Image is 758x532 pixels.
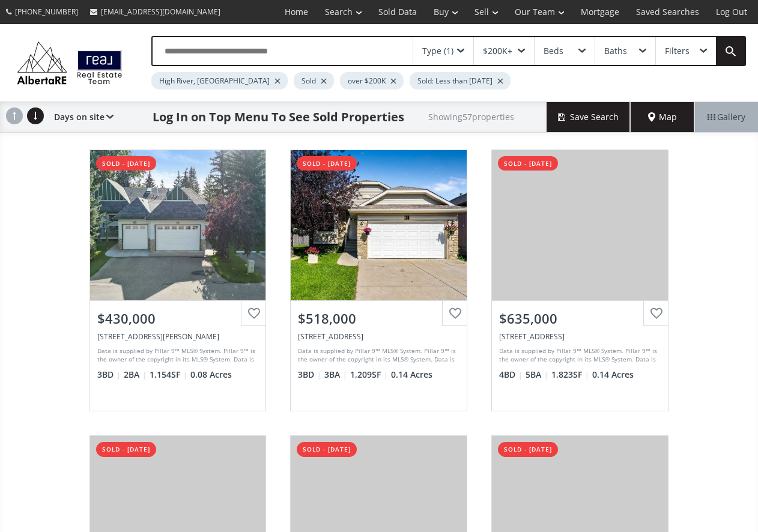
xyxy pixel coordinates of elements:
[350,369,388,381] span: 1,209 SF
[48,102,114,132] div: Days on site
[97,346,256,364] div: Data is supplied by Pillar 9™ MLS® System. Pillar 9™ is the owner of the copyright in its MLS® Sy...
[97,331,259,342] div: 116 Baker Creek Drive SW, High River, AB T1V 1V6
[278,138,479,423] a: sold - [DATE]$518,000[STREET_ADDRESS]Data is supplied by Pillar 9™ MLS® System. Pillar 9™ is the ...
[544,47,563,55] div: Beds
[298,309,459,328] div: $518,000
[592,369,634,381] span: 0.14 Acres
[631,102,694,132] div: Map
[77,138,279,423] a: sold - [DATE]$430,000[STREET_ADDRESS][PERSON_NAME]Data is supplied by Pillar 9™ MLS® System. Pill...
[499,369,523,381] span: 4 BD
[551,369,589,381] span: 1,823 SF
[708,111,745,123] span: Gallery
[648,111,677,123] span: Map
[499,309,661,328] div: $635,000
[124,369,147,381] span: 2 BA
[190,369,232,381] span: 0.08 Acres
[526,369,548,381] span: 5 BA
[97,309,259,328] div: $430,000
[665,47,690,55] div: Filters
[499,331,661,342] div: 900 6 Avenue SE, High River, AB T1V 1L1
[150,369,187,381] span: 1,154 SF
[428,112,514,121] h2: Showing 57 properties
[483,47,512,55] div: $200K+
[391,369,432,381] span: 0.14 Acres
[479,138,681,423] a: sold - [DATE]$635,000[STREET_ADDRESS]Data is supplied by Pillar 9™ MLS® System. Pillar 9™ is the ...
[324,369,347,381] span: 3 BA
[12,38,127,86] img: Logo
[604,47,627,55] div: Baths
[340,72,404,89] div: over $200K
[422,47,453,55] div: Type (1)
[410,72,511,89] div: Sold: Less than [DATE]
[298,369,321,381] span: 3 BD
[499,346,658,364] div: Data is supplied by Pillar 9™ MLS® System. Pillar 9™ is the owner of the copyright in its MLS® Sy...
[97,369,121,381] span: 3 BD
[694,102,758,132] div: Gallery
[298,331,459,342] div: 28 High Ridge Crescent NW, High River, AB T1V1X7
[101,7,220,17] span: [EMAIL_ADDRESS][DOMAIN_NAME]
[547,102,631,132] button: Save Search
[151,72,288,89] div: High River, [GEOGRAPHIC_DATA]
[294,72,334,89] div: Sold
[153,109,404,125] h1: Log In on Top Menu To See Sold Properties
[298,346,456,364] div: Data is supplied by Pillar 9™ MLS® System. Pillar 9™ is the owner of the copyright in its MLS® Sy...
[84,1,226,23] a: [EMAIL_ADDRESS][DOMAIN_NAME]
[15,7,78,17] span: [PHONE_NUMBER]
